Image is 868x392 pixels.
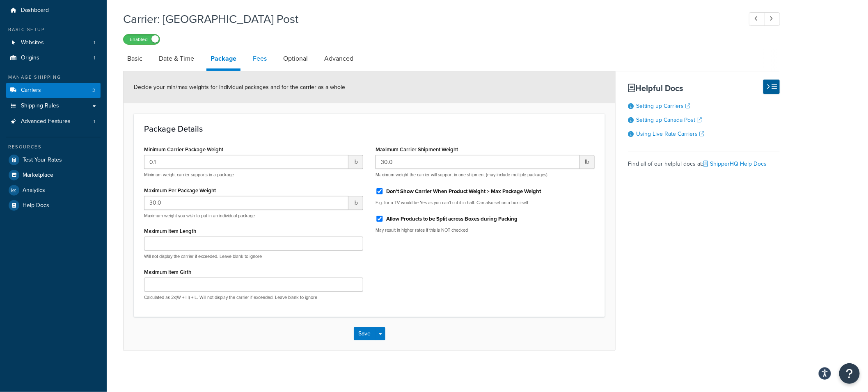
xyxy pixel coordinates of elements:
label: Maximum Item Girth [144,269,191,275]
a: Next Record [764,12,780,26]
a: Date & Time [155,49,198,68]
span: Dashboard [21,7,49,14]
span: 1 [94,39,95,46]
span: 3 [92,87,95,94]
span: lb [348,196,363,210]
div: Resources [6,144,101,150]
a: Marketplace [6,168,101,182]
span: Websites [21,39,44,46]
span: Origins [21,55,39,62]
span: Decide your min/max weights for individual packages and for the carrier as a whole [134,83,345,91]
a: ShipperHQ Help Docs [703,160,767,168]
div: Basic Setup [6,26,101,33]
a: Previous Record [749,12,765,26]
a: Analytics [6,183,101,198]
a: Test Your Rates [6,153,101,167]
span: Advanced Features [21,118,71,125]
span: Shipping Rules [21,103,59,109]
a: Optional [279,49,312,68]
a: Advanced [320,49,357,68]
span: Test Your Rates [23,157,62,164]
a: Setting up Carriers [636,102,690,110]
span: Marketplace [23,172,53,179]
div: Manage Shipping [6,74,101,81]
h3: Helpful Docs [628,84,780,93]
label: Don't Show Carrier When Product Weight > Max Package Weight [386,188,541,195]
a: Origins1 [6,50,101,66]
span: 1 [94,118,95,125]
a: Help Docs [6,198,101,213]
h1: Carrier: [GEOGRAPHIC_DATA] Post [123,11,734,27]
a: Package [206,49,240,71]
div: Find all of our helpful docs at: [628,152,780,170]
li: Origins [6,50,101,66]
span: Carriers [21,87,41,94]
span: 1 [94,55,95,62]
label: Maximum Item Length [144,228,196,234]
li: Advanced Features [6,114,101,129]
span: lb [348,155,363,169]
p: E.g. for a TV would be Yes as you can't cut it in half. Can also set on a box itself [376,200,595,206]
h3: Package Details [144,124,595,133]
span: lb [580,155,595,169]
label: Minimum Carrier Package Weight [144,146,223,153]
p: Will not display the carrier if exceeded. Leave blank to ignore [144,253,363,260]
a: Setting up Canada Post [636,116,702,124]
a: Shipping Rules [6,98,101,114]
button: Hide Help Docs [763,80,780,94]
label: Enabled [124,34,160,44]
li: Carriers [6,83,101,98]
span: Analytics [23,187,45,194]
li: Websites [6,35,101,50]
p: Maximum weight you wish to put in an individual package [144,213,363,219]
p: Maximum weight the carrier will support in one shipment (may include multiple packages) [376,172,595,178]
button: Open Resource Center [839,363,860,384]
button: Save [354,327,376,340]
a: Carriers3 [6,83,101,98]
a: Fees [249,49,271,68]
a: Basic [123,49,147,68]
p: Calculated as 2x(W + H) + L. Will not display the carrier if exceeded. Leave blank to ignore [144,294,363,301]
p: Minimum weight carrier supports in a package [144,172,363,178]
a: Using Live Rate Carriers [636,130,704,138]
label: Allow Products to be Split across Boxes during Packing [386,215,518,223]
span: Help Docs [23,202,49,209]
a: Websites1 [6,35,101,50]
p: May result in higher rates if this is NOT checked [376,227,595,233]
a: Dashboard [6,3,101,18]
a: Advanced Features1 [6,114,101,129]
label: Maximum Carrier Shipment Weight [376,146,458,153]
label: Maximum Per Package Weight [144,187,216,194]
